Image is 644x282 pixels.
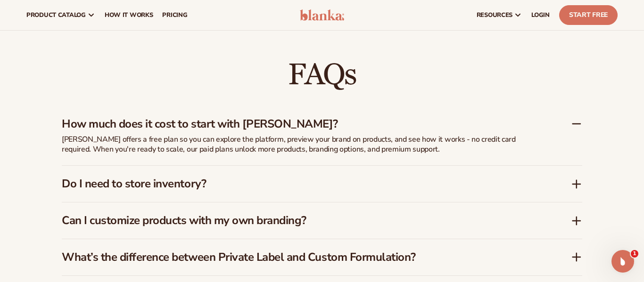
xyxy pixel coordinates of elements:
h3: Do I need to store inventory? [62,177,543,191]
h3: Can I customize products with my own branding? [62,214,543,227]
h2: FAQs [62,59,582,91]
h3: What’s the difference between Private Label and Custom Formulation? [62,250,543,264]
span: pricing [162,11,187,19]
span: product catalog [26,11,86,19]
img: logo [300,9,344,21]
span: resources [477,11,512,19]
span: 1 [631,250,638,258]
h3: How much does it cost to start with [PERSON_NAME]? [62,117,543,131]
a: Start Free [559,5,618,25]
span: How It Works [105,11,153,19]
iframe: Intercom live chat [611,250,634,273]
p: [PERSON_NAME] offers a free plan so you can explore the platform, preview your brand on products,... [62,135,533,154]
span: LOGIN [531,11,550,19]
